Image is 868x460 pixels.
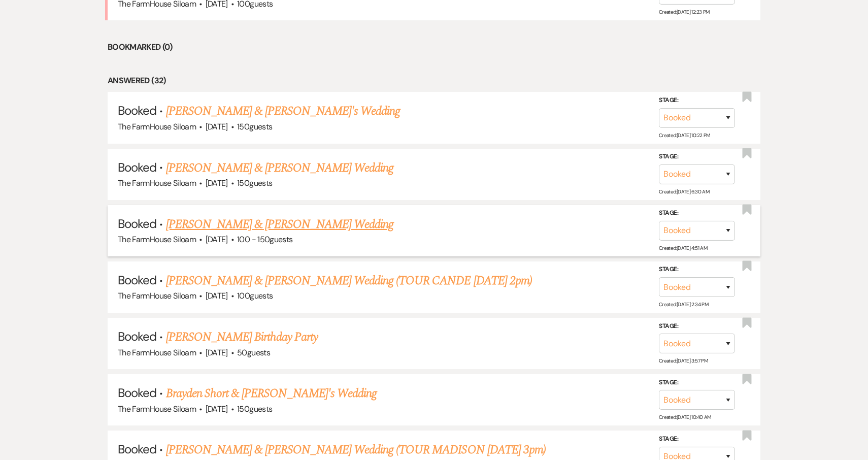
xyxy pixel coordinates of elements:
label: Stage: [659,377,735,388]
span: Booked [118,385,156,401]
span: The FarmHouse Siloam [118,121,196,132]
span: Created: [DATE] 6:30 AM [659,188,709,195]
label: Stage: [659,264,735,275]
span: Created: [DATE] 10:40 AM [659,414,711,420]
span: Booked [118,103,156,118]
span: Created: [DATE] 4:51 AM [659,245,707,251]
span: The FarmHouse Siloam [118,404,196,414]
span: 100 - 150 guests [237,234,292,245]
a: [PERSON_NAME] & [PERSON_NAME]'s Wedding [166,102,400,120]
a: [PERSON_NAME] & [PERSON_NAME] Wedding [166,215,393,234]
span: Booked [118,159,156,175]
span: [DATE] [206,290,228,301]
span: Created: [DATE] 10:22 PM [659,132,710,138]
span: [DATE] [206,404,228,414]
span: 150 guests [237,178,272,188]
span: [DATE] [206,347,228,358]
span: Created: [DATE] 3:57 PM [659,357,708,364]
label: Stage: [659,321,735,332]
span: Booked [118,328,156,344]
span: Booked [118,216,156,232]
span: [DATE] [206,121,228,132]
a: [PERSON_NAME] & [PERSON_NAME] Wedding (TOUR MADISON [DATE] 3pm) [166,441,546,459]
span: 50 guests [237,347,270,358]
label: Stage: [659,151,735,162]
span: The FarmHouse Siloam [118,178,196,188]
span: The FarmHouse Siloam [118,347,196,358]
span: 100 guests [237,290,273,301]
label: Stage: [659,434,735,445]
a: [PERSON_NAME] & [PERSON_NAME] Wedding [166,159,393,177]
label: Stage: [659,95,735,106]
span: 150 guests [237,404,272,414]
span: The FarmHouse Siloam [118,234,196,245]
span: [DATE] [206,234,228,245]
span: The FarmHouse Siloam [118,290,196,301]
li: Answered (32) [108,74,760,87]
span: Created: [DATE] 2:34 PM [659,301,708,308]
li: Bookmarked (0) [108,41,760,54]
a: [PERSON_NAME] Birthday Party [166,328,318,346]
a: [PERSON_NAME] & [PERSON_NAME] Wedding (TOUR CANDE [DATE] 2pm) [166,272,532,290]
span: Booked [118,441,156,457]
span: Booked [118,272,156,288]
span: 150 guests [237,121,272,132]
span: Created: [DATE] 12:23 PM [659,9,709,15]
label: Stage: [659,208,735,219]
span: [DATE] [206,178,228,188]
a: Brayden Short & [PERSON_NAME]'s Wedding [166,384,377,403]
